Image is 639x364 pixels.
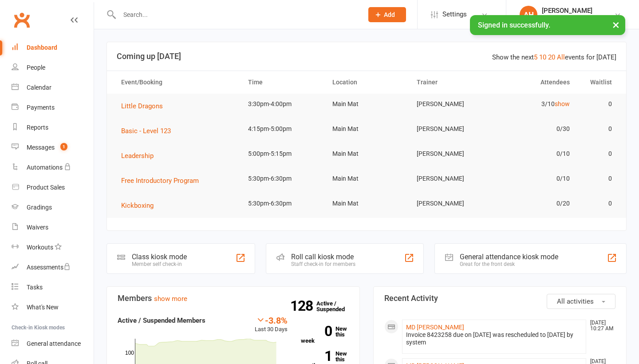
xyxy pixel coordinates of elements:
[290,299,316,313] strong: 128
[301,324,332,338] strong: 0
[442,4,467,24] span: Settings
[12,38,94,58] a: Dashboard
[608,15,624,34] button: ×
[121,127,171,135] span: Basic - Level 123
[493,119,577,139] td: 0/30
[324,94,409,115] td: Main Mat
[578,71,620,94] th: Waitlist
[409,94,493,115] td: [PERSON_NAME]
[578,168,620,189] td: 0
[324,119,409,139] td: Main Mat
[409,143,493,164] td: [PERSON_NAME]
[493,168,577,189] td: 0/10
[12,178,94,198] a: Product Sales
[12,98,94,118] a: Payments
[121,177,199,185] span: Free Introductory Program
[12,58,94,78] a: People
[478,21,550,29] span: Signed in successfully.
[12,218,94,237] a: Waivers
[118,317,205,324] strong: Active / Suspended Members
[27,244,53,251] div: Workouts
[557,53,565,61] a: All
[12,277,94,297] a: Tasks
[542,15,592,23] div: BBMA Sandgate
[255,315,288,325] div: -3.8%
[12,158,94,178] a: Automations
[316,294,355,319] a: 128Active / Suspended
[324,71,409,94] th: Location
[534,53,537,61] a: 5
[384,294,615,303] h3: Recent Activity
[121,175,205,186] button: Free Introductory Program
[301,326,349,344] a: 0New this week
[27,84,51,91] div: Calendar
[542,7,592,15] div: [PERSON_NAME]
[27,304,59,311] div: What's New
[493,71,577,94] th: Attendees
[121,150,160,161] button: Leadership
[409,168,493,189] td: [PERSON_NAME]
[117,8,357,21] input: Search...
[27,284,43,291] div: Tasks
[240,193,324,214] td: 5:30pm-6:30pm
[493,94,577,115] td: 3/10
[578,94,620,115] td: 0
[132,253,187,261] div: Class kiosk mode
[27,104,55,111] div: Payments
[324,143,409,164] td: Main Mat
[384,11,395,18] span: Add
[291,253,355,261] div: Roll call kiosk mode
[492,52,616,63] div: Show the next events for [DATE]
[27,340,81,347] div: General attendance
[132,261,187,267] div: Member self check-in
[27,184,65,191] div: Product Sales
[12,118,94,138] a: Reports
[368,7,406,22] button: Add
[460,253,558,261] div: General attendance kiosk mode
[27,204,52,211] div: Gradings
[12,334,94,354] a: General attendance kiosk mode
[240,94,324,115] td: 3:30pm-4:00pm
[27,164,63,171] div: Automations
[121,152,154,160] span: Leadership
[557,297,594,305] span: All activities
[548,53,555,61] a: 20
[12,78,94,98] a: Calendar
[154,295,187,303] a: show more
[121,200,160,211] button: Kickboxing
[60,143,67,150] span: 1
[493,143,577,164] td: 0/10
[27,144,55,151] div: Messages
[118,294,349,303] h3: Members
[460,261,558,267] div: Great for the front desk
[240,71,324,94] th: Time
[539,53,546,61] a: 10
[121,101,169,111] button: Little Dragons
[493,193,577,214] td: 0/20
[12,237,94,257] a: Workouts
[121,102,163,110] span: Little Dragons
[409,119,493,139] td: [PERSON_NAME]
[27,264,71,271] div: Assessments
[113,71,240,94] th: Event/Booking
[12,297,94,317] a: What's New
[409,71,493,94] th: Trainer
[121,126,177,136] button: Basic - Level 123
[406,331,582,346] div: Invoice 8423258 due on [DATE] was rescheduled to [DATE] by system
[255,315,288,334] div: Last 30 Days
[409,193,493,214] td: [PERSON_NAME]
[578,193,620,214] td: 0
[406,324,464,331] a: MD [PERSON_NAME]
[520,6,537,24] div: AH
[27,224,48,231] div: Waivers
[240,119,324,139] td: 4:15pm-5:00pm
[11,9,33,31] a: Clubworx
[324,193,409,214] td: Main Mat
[121,202,154,210] span: Kickboxing
[27,44,57,51] div: Dashboard
[12,138,94,158] a: Messages 1
[555,100,570,107] a: show
[301,349,332,363] strong: 1
[586,320,615,332] time: [DATE] 10:27 AM
[547,294,615,309] button: All activities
